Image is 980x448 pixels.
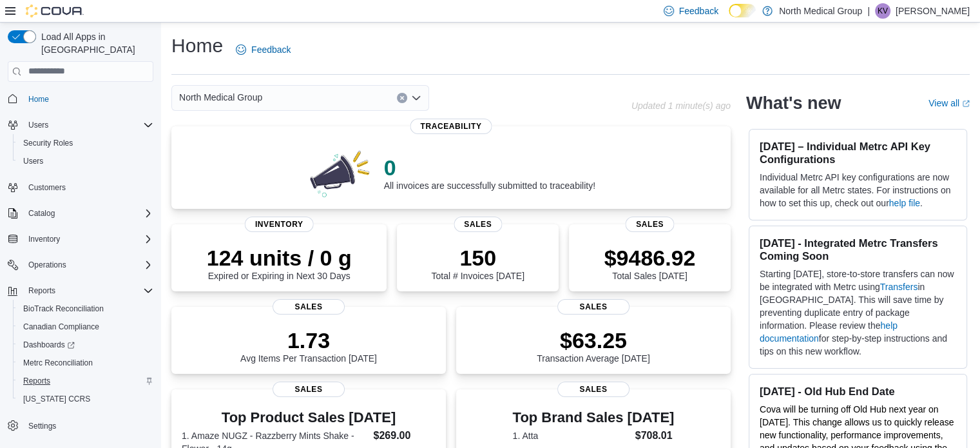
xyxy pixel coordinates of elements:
button: Reports [23,283,61,298]
span: Operations [28,260,66,270]
span: Users [18,153,153,169]
span: Reports [28,286,55,296]
h2: What's new [746,93,841,113]
input: Dark Mode [729,4,756,17]
button: Users [23,117,53,133]
p: $63.25 [537,327,650,353]
img: Cova [26,5,84,17]
span: North Medical Group [179,90,262,105]
a: help file [889,198,920,208]
button: Users [13,152,159,170]
span: Metrc Reconciliation [23,358,93,368]
div: Kelsey Volner [875,3,890,19]
h3: [DATE] - Integrated Metrc Transfers Coming Soon [760,237,956,262]
div: Total # Invoices [DATE] [431,245,524,281]
a: Canadian Compliance [18,319,104,335]
span: Home [28,94,49,104]
p: 1.73 [240,327,377,353]
span: Users [23,156,43,166]
span: Canadian Compliance [23,322,99,332]
h3: Top Product Sales [DATE] [182,410,436,425]
button: Users [3,116,159,134]
p: Updated 1 minute(s) ago [631,101,731,111]
span: Canadian Compliance [18,319,153,335]
span: Load All Apps in [GEOGRAPHIC_DATA] [36,30,153,56]
a: Customers [23,180,71,195]
button: Catalog [3,204,159,222]
span: Sales [273,299,345,315]
span: Traceability [410,119,492,134]
span: Reports [23,283,153,298]
span: Users [23,117,153,133]
button: Operations [3,256,159,274]
span: BioTrack Reconciliation [18,301,153,317]
img: 0 [307,147,374,199]
button: Clear input [397,93,407,103]
p: 124 units / 0 g [207,245,352,271]
a: [US_STATE] CCRS [18,391,95,407]
span: Settings [28,421,56,431]
a: Settings [23,418,61,434]
button: [US_STATE] CCRS [13,390,159,408]
span: [US_STATE] CCRS [23,394,90,404]
dd: $708.01 [635,428,675,443]
span: Feedback [679,5,718,17]
span: Catalog [28,208,55,219]
span: Inventory [23,231,153,247]
div: Total Sales [DATE] [604,245,696,281]
a: Dashboards [18,337,80,353]
span: Sales [557,382,629,397]
div: Avg Items Per Transaction [DATE] [240,327,377,364]
span: Sales [626,217,674,232]
button: Reports [3,282,159,300]
button: Home [3,90,159,108]
span: Inventory [245,217,314,232]
span: Settings [23,417,153,433]
button: Catalog [23,206,60,221]
span: Feedback [251,43,291,56]
button: Reports [13,372,159,390]
a: Users [18,153,48,169]
a: Reports [18,373,55,389]
dt: 1. Atta [513,429,630,442]
button: Inventory [23,231,65,247]
h3: Top Brand Sales [DATE] [513,410,675,425]
p: [PERSON_NAME] [896,3,970,19]
a: Dashboards [13,336,159,354]
span: Security Roles [18,135,153,151]
a: Feedback [231,37,296,63]
p: North Medical Group [779,3,862,19]
p: Individual Metrc API key configurations are now available for all Metrc states. For instructions ... [760,171,956,209]
span: Customers [28,182,66,193]
span: Washington CCRS [18,391,153,407]
dd: $269.00 [373,428,435,443]
div: Expired or Expiring in Next 30 Days [207,245,352,281]
a: View allExternal link [928,98,970,108]
p: 0 [384,155,595,180]
a: Metrc Reconciliation [18,355,98,371]
a: Transfers [880,282,918,292]
a: Security Roles [18,135,78,151]
span: BioTrack Reconciliation [23,304,104,314]
h3: [DATE] – Individual Metrc API Key Configurations [760,140,956,166]
button: Canadian Compliance [13,318,159,336]
span: Security Roles [23,138,73,148]
h3: [DATE] - Old Hub End Date [760,385,956,398]
span: Operations [23,257,153,273]
a: BioTrack Reconciliation [18,301,109,317]
p: $9486.92 [604,245,696,271]
button: Open list of options [411,93,421,103]
button: Security Roles [13,134,159,152]
div: All invoices are successfully submitted to traceability! [384,155,595,191]
a: help documentation [760,320,898,344]
button: Operations [23,257,72,273]
span: KV [878,3,888,19]
svg: External link [962,100,970,108]
button: BioTrack Reconciliation [13,300,159,318]
h1: Home [171,33,223,59]
button: Inventory [3,230,159,248]
span: Customers [23,179,153,195]
span: Catalog [23,206,153,221]
a: Home [23,92,54,107]
p: 150 [431,245,524,271]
